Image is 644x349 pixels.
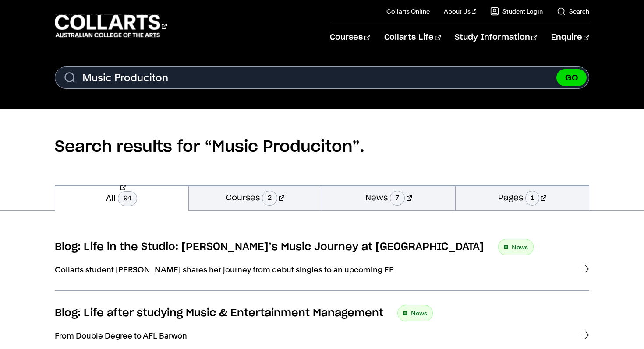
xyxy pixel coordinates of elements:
[55,66,589,89] form: Search
[330,23,370,52] a: Courses
[390,191,405,206] span: 7
[444,7,476,16] a: About Us
[322,185,456,210] a: News7
[551,23,589,52] a: Enquire
[262,191,277,206] span: 2
[55,239,589,291] a: Blog: Life in the Studio: [PERSON_NAME]’s Music Journey at [GEOGRAPHIC_DATA] News Collarts studen...
[55,264,405,275] p: Collarts student [PERSON_NAME] shares her journey from debut singles to an upcoming EP.
[455,23,537,52] a: Study Information
[55,185,188,211] a: All94
[118,191,137,206] span: 94
[55,241,484,254] h3: Blog: Life in the Studio: [PERSON_NAME]’s Music Journey at [GEOGRAPHIC_DATA]
[456,185,589,210] a: Pages1
[386,7,430,16] a: Collarts Online
[525,191,539,206] span: 1
[55,14,167,38] div: Go to homepage
[384,23,441,52] a: Collarts Life
[189,185,322,210] a: Courses2
[411,307,427,319] span: News
[490,7,543,16] a: Student Login
[512,241,528,253] span: News
[55,330,405,341] p: From Double Degree to AFL Barwon
[55,66,589,89] input: Enter Search Term
[556,69,587,86] button: GO
[557,7,589,16] a: Search
[55,109,589,185] h2: Search results for “Music Produciton”.
[55,307,383,320] h3: Blog: Life after studying Music & Entertainment Management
